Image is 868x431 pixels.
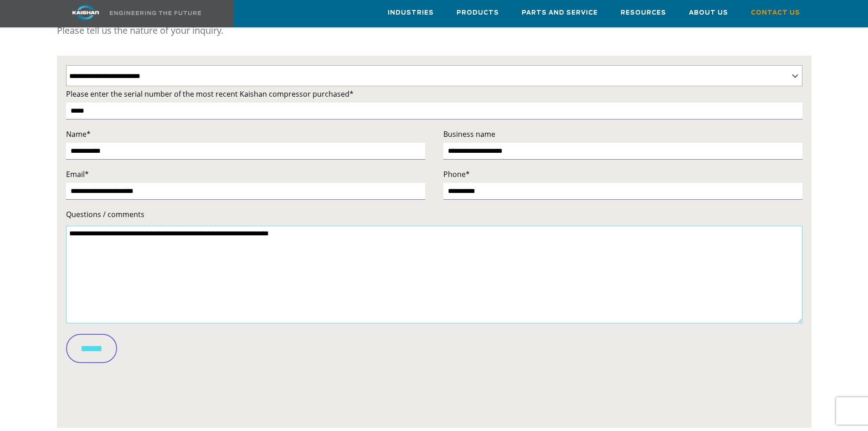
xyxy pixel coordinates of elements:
[66,168,425,181] label: Email*
[388,8,434,18] span: Industries
[66,88,802,421] form: Contact form
[388,0,434,25] a: Industries
[751,0,800,25] a: Contact Us
[457,0,499,25] a: Products
[621,8,666,18] span: Resources
[443,128,802,140] label: Business name
[457,8,499,18] span: Products
[522,0,598,25] a: Parts and Service
[689,0,728,25] a: About Us
[522,8,598,18] span: Parts and Service
[51,5,120,21] img: kaishan logo
[621,0,666,25] a: Resources
[57,21,812,40] p: Please tell us the nature of your inquiry.
[751,8,800,18] span: Contact Us
[66,128,425,140] label: Name*
[689,8,728,18] span: About Us
[110,11,201,15] img: Engineering the future
[443,168,802,181] label: Phone*
[66,88,802,100] label: Please enter the serial number of the most recent Kaishan compressor purchased*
